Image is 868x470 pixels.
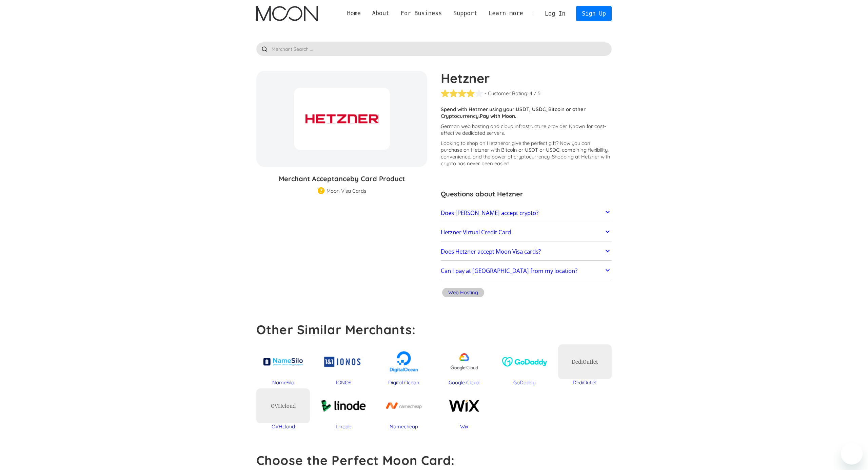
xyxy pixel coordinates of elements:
div: GoDaddy [498,379,551,386]
p: Spend with Hetzner using your USDT, USDC, Bitcoin or other Cryptocurrency. [441,106,612,120]
a: GoDaddy [498,344,551,386]
div: About [367,9,395,18]
a: Home [341,9,367,18]
h3: Merchant Acceptance [256,174,427,184]
p: German web hosting and cloud infrastructure provider. Known for cost-effective dedicated servers. [441,123,612,136]
strong: Choose the Perfect Moon Card: [256,452,455,468]
div: Support [448,9,483,18]
div: Web Hosting [448,289,478,296]
a: Namecheap [377,388,431,430]
h2: Can I pay at [GEOGRAPHIC_DATA] from my location? [441,268,577,274]
div: NameSilo [256,379,310,386]
iframe: Button to launch messaging window [841,443,863,465]
div: IONOS [317,379,370,386]
div: About [372,9,390,18]
div: Wix [437,423,491,430]
div: For Business [401,9,442,18]
a: Web Hosting [441,287,486,300]
a: home [256,6,318,21]
a: Hetzner Virtual Credit Card [441,225,612,239]
a: Can I pay at [GEOGRAPHIC_DATA] from my location? [441,264,612,278]
div: Google Cloud [437,379,491,386]
h2: Does Hetzner accept Moon Visa cards? [441,248,541,255]
div: For Business [395,9,448,18]
a: Wix [437,388,491,430]
h3: Questions about Hetzner [441,189,612,199]
h1: Hetzner [441,71,612,86]
input: Merchant Search ... [256,42,612,56]
div: DediOutlet [558,379,612,386]
a: Digital Ocean [377,344,431,386]
div: OVHcloud [271,403,296,409]
div: Linode [317,423,370,430]
a: NameSilo [256,344,310,386]
h2: Hetzner Virtual Credit Card [441,229,511,236]
div: Support [453,9,477,18]
a: DediOutletDediOutlet [558,344,612,386]
div: Namecheap [377,423,431,430]
img: Moon Logo [256,6,318,21]
h2: Does [PERSON_NAME] accept crypto? [441,210,538,216]
a: Does Hetzner accept Moon Visa cards? [441,244,612,259]
div: Learn more [489,9,523,18]
a: IONOS [317,344,370,386]
p: Looking to shop on Hetzner ? Now you can purchase on Hetzner with Bitcoin or USDT or USDC, combin... [441,140,612,167]
strong: Other Similar Merchants: [256,322,416,337]
div: DediOutlet [572,359,598,365]
div: 4 [530,90,532,97]
div: OVHcloud [256,423,310,430]
a: Does [PERSON_NAME] accept crypto? [441,206,612,220]
a: Log In [539,6,571,21]
div: Moon Visa Cards [327,188,366,194]
a: OVHcloudOVHcloud [256,388,310,430]
a: Linode [317,388,370,430]
div: Digital Ocean [377,379,431,386]
a: Sign Up [576,6,611,21]
strong: Pay with Moon. [480,113,516,119]
a: Google Cloud [437,344,491,386]
span: by Card Product [350,174,405,183]
div: Learn more [483,9,529,18]
div: - Customer Rating: [485,90,528,97]
div: / 5 [534,90,540,97]
span: or give the perfect gift [505,140,556,146]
